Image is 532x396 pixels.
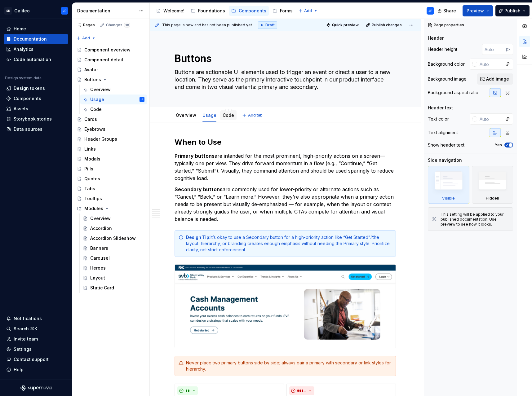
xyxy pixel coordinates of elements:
[477,59,502,70] input: Auto
[80,233,147,243] a: Accordion Slideshow
[80,263,147,273] a: Heroes
[84,186,95,192] div: Tabs
[90,215,111,222] div: Overview
[4,354,68,364] button: Contact support
[4,34,68,44] a: Documentation
[5,76,42,81] div: Design system data
[84,176,100,182] div: Quotes
[4,104,68,114] a: Assets
[14,336,38,342] div: Invite team
[495,5,530,16] button: Publish
[486,76,509,82] span: Add image
[4,24,68,34] a: Home
[477,113,502,125] input: Auto
[14,315,42,322] div: Notifications
[84,166,93,172] div: Pills
[80,223,147,233] a: Accordion
[428,61,465,67] div: Background color
[90,235,136,241] div: Accordion Slideshow
[4,83,68,93] a: Design tokens
[141,96,143,103] div: JP
[153,6,187,16] a: Welcome!
[372,23,402,28] span: Publish changes
[1,4,71,17] button: SDGalileoJP
[74,65,147,75] a: Avatar
[84,47,131,53] div: Component overview
[248,113,263,118] span: Add tab
[175,152,396,182] p: are intended for the most prominent, high-priority actions on a screen—typically one per view. Th...
[434,5,460,16] button: Share
[4,365,68,375] button: Help
[428,35,444,41] div: Header
[14,26,26,32] div: Home
[14,46,33,52] div: Analytics
[80,273,147,283] a: Layout
[428,142,464,148] div: Show header text
[428,8,432,13] div: JP
[4,114,68,124] a: Storybook stories
[239,8,266,14] div: Components
[74,164,147,174] a: Pills
[14,346,32,352] div: Settings
[106,23,130,28] div: Changes
[4,314,68,323] button: Notifications
[240,111,265,120] button: Add tab
[84,205,103,212] div: Modules
[173,51,395,66] textarea: Buttons
[443,8,456,14] span: Share
[84,136,117,142] div: Header Groups
[84,77,101,83] div: Buttons
[80,213,147,223] a: Overview
[4,324,68,334] button: Search ⌘K
[124,23,130,28] span: 38
[63,8,67,13] div: JP
[20,385,51,391] a: Supernova Logo
[472,166,513,204] div: Hidden
[163,8,184,14] div: Welcome!
[74,194,147,204] a: Tooltips
[296,7,320,15] button: Add
[220,108,237,121] div: Code
[14,126,42,132] div: Data sources
[4,44,68,54] a: Analytics
[324,21,361,29] button: Quick preview
[77,8,136,14] div: Documentation
[90,255,110,261] div: Carousel
[428,157,462,163] div: Side navigation
[74,75,147,85] a: Buttons
[77,23,95,28] div: Pages
[265,23,275,28] span: Draft
[14,85,45,91] div: Design tokens
[84,156,100,162] div: Modals
[4,124,68,134] a: Data sources
[90,245,108,251] div: Banners
[442,196,455,201] div: Visible
[14,116,52,122] div: Storybook stories
[74,34,98,42] button: Add
[162,23,253,28] span: This page is new and has not been published yet.
[304,8,312,13] span: Add
[4,7,12,15] div: SD
[153,5,295,17] div: Page tree
[270,6,295,16] a: Forms
[80,95,147,104] a: UsageJP
[74,204,147,213] div: Modules
[90,265,106,271] div: Heroes
[14,367,24,373] div: Help
[84,116,97,122] div: Cards
[463,5,493,16] button: Preview
[90,275,105,281] div: Layout
[280,8,293,14] div: Forms
[84,126,105,132] div: Eyebrows
[332,23,359,28] span: Quick preview
[428,105,453,111] div: Header text
[74,45,147,293] div: Page tree
[14,36,47,42] div: Documentation
[441,212,509,227] div: This setting will be applied to your published documentation. Use preview to see how it looks.
[200,108,219,121] div: Usage
[175,137,396,147] h2: When to Use
[428,46,457,52] div: Header height
[14,326,37,332] div: Search ⌘K
[186,234,392,253] div: It’s okay to use a Secondary button for a high-priority action like “Get Started” the layout, hie...
[428,166,469,204] div: Visible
